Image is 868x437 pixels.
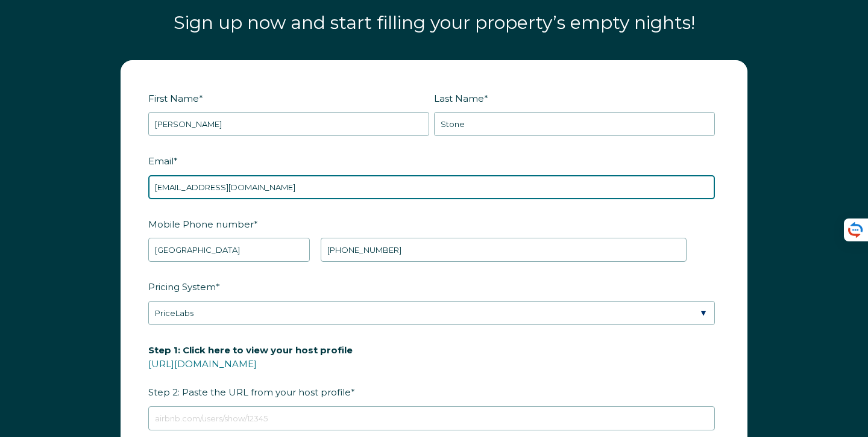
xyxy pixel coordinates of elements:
[148,341,353,359] span: Step 1: Click here to view your host profile
[174,11,695,34] span: Sign up now and start filling your property’s empty nights!
[148,89,199,108] span: First Name
[148,358,257,370] a: [URL][DOMAIN_NAME]
[148,152,174,170] span: Email
[148,215,254,234] span: Mobile Phone number
[148,406,715,430] input: airbnb.com/users/show/12345
[148,341,353,401] span: Step 2: Paste the URL from your host profile
[434,89,484,108] span: Last Name
[148,277,216,296] span: Pricing System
